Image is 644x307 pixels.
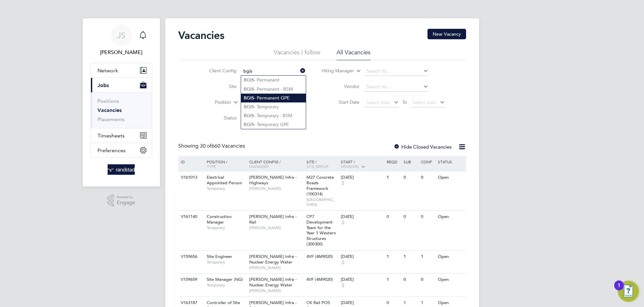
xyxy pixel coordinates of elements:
[244,122,254,127] b: BGIS
[305,156,339,172] div: Site /
[306,214,336,247] span: CP7 Development Team for the Year 1 Western Structures (300300)
[274,48,320,60] li: Vacancies I follow
[402,156,419,167] div: Sub
[412,99,436,105] span: Select date
[402,211,419,223] div: 0
[108,164,135,175] img: randstad-logo-retina.png
[91,78,152,92] button: Jobs
[117,194,135,200] span: Powered by
[200,143,245,149] span: 660 Vacancies
[207,214,232,225] span: Construction Manager
[117,200,135,206] span: Engage
[207,254,232,259] span: Site Engineer
[207,282,246,288] span: Temporary
[419,211,436,223] div: 0
[341,180,345,186] span: 5
[436,172,465,184] div: Open
[83,18,160,187] nav: Main navigation
[322,83,359,89] label: Vendor
[436,211,465,223] div: Open
[402,251,419,263] div: 1
[241,94,306,102] li: - Permanent GPE
[364,82,428,92] input: Search for...
[249,214,297,225] span: [PERSON_NAME] Infra - Rail
[436,274,465,286] div: Open
[249,174,297,186] span: [PERSON_NAME] Infra - Highways
[385,251,402,263] div: 1
[241,120,306,129] li: - Temporary GPE
[341,175,383,180] div: [DATE]
[385,172,402,184] div: 1
[341,277,383,282] div: [DATE]
[179,211,202,223] div: V161140
[364,67,428,76] input: Search for...
[341,260,345,265] span: 5
[244,113,254,118] b: BGIS
[91,48,152,56] span: Jamie Scattergood
[91,25,152,56] a: JS[PERSON_NAME]
[400,98,409,106] span: To
[341,254,383,260] div: [DATE]
[419,274,436,286] div: 0
[178,29,224,42] h2: Vacancies
[402,274,419,286] div: 0
[249,265,303,270] span: [PERSON_NAME]
[341,220,345,225] span: 5
[107,194,135,207] a: Powered byEngage
[436,251,465,263] div: Open
[97,67,118,74] span: Network
[618,281,639,302] button: Open Resource Center, 1 new notification
[385,156,402,167] div: Reqd
[306,277,333,282] span: 4VF (4M9020)
[249,277,297,288] span: [PERSON_NAME] Infra - Nuclear Energy Water
[179,274,202,286] div: V159659
[419,172,436,184] div: 0
[322,99,359,105] label: Start Date
[337,48,371,60] li: All Vacancies
[199,115,236,121] label: Status
[193,99,231,106] label: Position
[241,76,306,84] li: - Permanent
[244,77,254,83] b: BGIS
[91,143,152,157] button: Preferences
[207,225,246,230] span: Temporary
[306,254,333,259] span: 4VF (4M9020)
[249,186,303,191] span: [PERSON_NAME]
[341,164,359,169] span: Vendors
[618,285,620,294] div: 1
[341,282,345,288] span: 5
[341,214,383,220] div: [DATE]
[249,164,269,169] span: Manager
[207,164,216,169] span: Type
[249,288,303,293] span: [PERSON_NAME]
[385,274,402,286] div: 1
[200,143,212,149] span: 30 of
[436,156,465,167] div: Status
[306,174,334,197] span: M27 Concrete Roads Framework (100314)
[97,98,119,104] a: Positions
[199,83,236,89] label: Site
[207,174,242,186] span: Electrical Appointed Person
[91,164,152,175] a: Go to home page
[427,29,466,39] button: New Vacancy
[306,164,329,169] span: Site Group
[207,260,246,265] span: Temporary
[97,147,126,153] span: Preferences
[249,225,303,230] span: [PERSON_NAME]
[249,254,297,265] span: [PERSON_NAME] Infra - Nuclear Energy Water
[207,186,246,191] span: Temporary
[241,102,306,111] li: - Temporary
[207,277,243,282] span: Site Manager (NG)
[91,128,152,143] button: Timesheets
[199,68,236,74] label: Client Config
[91,92,152,128] div: Jobs
[179,251,202,263] div: V159656
[179,172,202,184] div: V161013
[178,143,246,150] div: Showing
[241,85,306,94] li: - Permanent - BSM
[117,31,125,40] span: JS
[97,116,125,122] a: Placements
[306,197,338,207] span: [GEOGRAPHIC_DATA]
[244,104,254,110] b: BGIS
[316,68,354,74] label: Hiring Manager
